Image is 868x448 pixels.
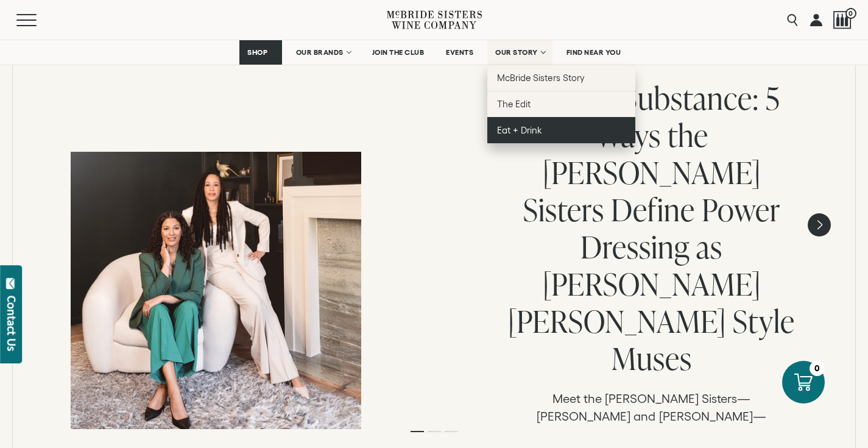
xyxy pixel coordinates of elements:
[487,40,552,65] a: OUR STORY
[296,48,344,57] span: OUR BRANDS
[288,40,358,65] a: OUR BRANDS
[543,151,761,193] span: [PERSON_NAME]
[580,226,690,268] span: Dressing
[508,300,726,342] span: [PERSON_NAME]
[559,40,629,65] a: FIND NEAR YOU
[612,337,692,379] span: Muses
[16,14,60,26] button: Mobile Menu Trigger
[487,65,635,91] a: McBride Sisters Story
[810,361,825,376] div: 0
[445,431,458,432] li: Page dot 3
[668,114,708,156] span: the
[446,48,473,57] span: EVENTS
[239,40,282,65] a: SHOP
[766,77,780,119] span: 5
[702,188,780,230] span: Power
[487,91,635,117] a: The Edit
[497,99,531,109] span: The Edit
[438,40,481,65] a: EVENTS
[5,296,18,351] div: Contact Us
[497,125,542,135] span: Eat + Drink
[808,213,831,236] button: Next
[733,300,795,342] span: Style
[372,48,425,57] span: JOIN THE CLUB
[611,188,695,230] span: Define
[845,8,856,19] span: 0
[497,73,584,83] span: McBride Sisters Story
[506,81,797,390] a: Style & Substance: 5 Ways the [PERSON_NAME] Sisters Define Power Dressing as [PERSON_NAME] [PERSO...
[495,48,538,57] span: OUR STORY
[247,48,268,57] span: SHOP
[623,77,759,119] span: Substance:
[428,431,441,432] li: Page dot 2
[487,117,635,143] a: Eat + Drink
[411,431,424,432] li: Page dot 1
[523,188,604,230] span: Sisters
[543,263,761,305] span: [PERSON_NAME]
[364,40,432,65] a: JOIN THE CLUB
[566,48,621,57] span: FIND NEAR YOU
[696,226,722,268] span: as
